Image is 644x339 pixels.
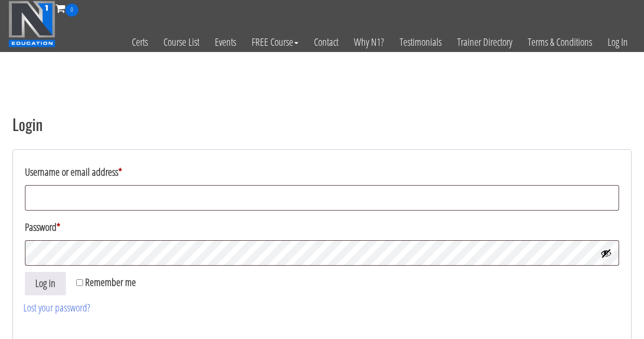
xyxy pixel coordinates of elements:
h2: Login [12,115,632,133]
label: Username or email address [25,162,619,182]
span: 0 [65,4,78,17]
a: Trainer Directory [449,17,520,68]
img: n1-education [8,1,56,47]
label: Password [25,217,619,238]
a: Lost your password? [23,301,90,315]
a: 0 [56,1,78,15]
a: Why N1? [346,17,392,68]
a: Certs [124,17,156,68]
a: Events [207,17,244,68]
span: Remember me [85,275,136,289]
a: Course List [156,17,207,68]
button: Show password [600,247,612,259]
button: Log in [25,272,66,295]
a: Contact [306,17,346,68]
input: Remember me [76,279,83,286]
a: Testimonials [392,17,449,68]
a: Log In [600,17,636,68]
a: FREE Course [244,17,306,68]
a: Terms & Conditions [520,17,600,68]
